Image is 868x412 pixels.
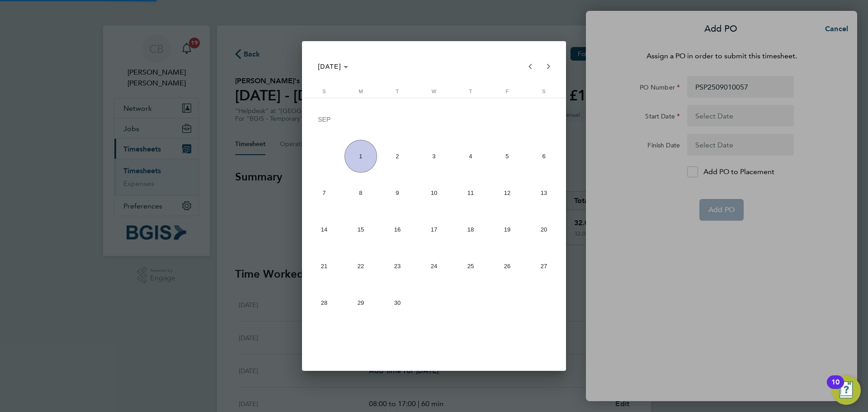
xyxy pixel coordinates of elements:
span: 25 [454,250,487,283]
button: September 24, 2025 [415,248,452,284]
span: 22 [344,250,377,283]
span: 8 [344,176,377,209]
span: 1 [344,140,377,173]
div: 10 [831,382,840,394]
span: 17 [418,213,451,246]
button: Choose month and year [314,58,352,75]
span: T [469,89,472,94]
button: September 1, 2025 [342,138,379,175]
button: September 9, 2025 [379,175,415,211]
button: Next month [539,57,557,76]
button: September 28, 2025 [306,284,342,321]
td: SEP [306,101,562,138]
button: September 11, 2025 [452,175,489,211]
button: September 18, 2025 [452,211,489,248]
span: 26 [491,250,524,283]
span: F [506,89,509,94]
span: S [542,89,545,94]
span: 12 [491,176,524,209]
button: September 6, 2025 [525,138,562,175]
span: 5 [491,140,524,173]
span: 30 [381,286,414,319]
button: September 27, 2025 [525,248,562,284]
button: September 13, 2025 [525,175,562,211]
span: 10 [418,176,451,209]
button: September 25, 2025 [452,248,489,284]
span: 11 [454,176,487,209]
span: 18 [454,213,487,246]
button: September 4, 2025 [452,138,489,175]
span: 27 [528,250,561,283]
button: September 23, 2025 [379,248,415,284]
span: 9 [381,176,414,209]
button: September 19, 2025 [489,211,525,248]
span: 3 [418,140,451,173]
span: 16 [381,213,414,246]
span: 14 [308,213,341,246]
button: September 16, 2025 [379,211,415,248]
span: W [432,89,436,94]
span: M [359,89,363,94]
button: September 2, 2025 [379,138,415,175]
button: September 5, 2025 [489,138,525,175]
span: 29 [344,286,377,319]
button: Open Resource Center, 10 new notifications [832,376,861,405]
span: 23 [381,250,414,283]
button: September 22, 2025 [342,248,379,284]
button: September 14, 2025 [306,211,342,248]
button: September 29, 2025 [342,284,379,321]
button: Previous month [521,57,539,76]
span: 28 [308,286,341,319]
button: September 15, 2025 [342,211,379,248]
span: 4 [454,140,487,173]
span: S [322,89,325,94]
button: September 12, 2025 [489,175,525,211]
span: 15 [344,213,377,246]
span: 6 [528,140,561,173]
button: September 20, 2025 [525,211,562,248]
span: 13 [528,176,561,209]
button: September 26, 2025 [489,248,525,284]
button: September 8, 2025 [342,175,379,211]
button: September 17, 2025 [415,211,452,248]
span: 2 [381,140,414,173]
button: September 30, 2025 [379,284,415,321]
span: [DATE] [318,63,341,70]
button: September 10, 2025 [415,175,452,211]
button: September 7, 2025 [306,175,342,211]
span: 24 [418,250,451,283]
span: 20 [528,213,561,246]
span: T [396,89,399,94]
span: 21 [308,250,341,283]
span: 7 [308,176,341,209]
button: September 21, 2025 [306,248,342,284]
span: 19 [491,213,524,246]
button: September 3, 2025 [415,138,452,175]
